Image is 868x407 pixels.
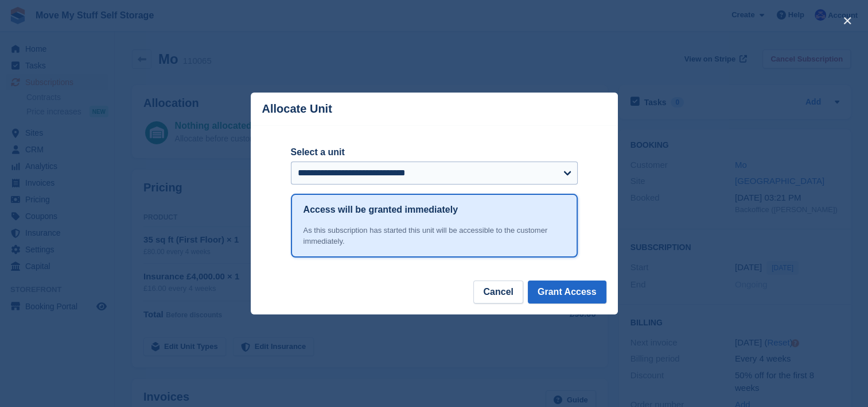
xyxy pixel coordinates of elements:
[291,145,578,159] label: Select a unit
[303,225,565,247] div: As this subscription has started this unit will be accessible to the customer immediately.
[473,281,523,304] button: Cancel
[838,11,857,30] button: close
[528,281,606,304] button: Grant Access
[262,102,332,116] p: Allocate Unit
[303,203,458,217] h1: Access will be granted immediately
